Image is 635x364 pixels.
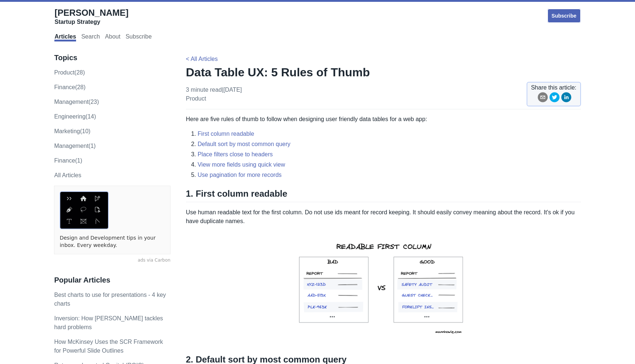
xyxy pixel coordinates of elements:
[54,157,82,164] a: Finance(1)
[186,56,218,62] a: < All Articles
[54,143,96,149] a: Management(1)
[54,128,90,134] a: marketing(10)
[198,131,254,137] a: First column readable
[54,276,170,285] h3: Popular Articles
[54,257,170,264] a: ads via Carbon
[54,18,128,26] div: Startup Strategy
[54,33,76,41] a: Articles
[287,232,480,345] img: readable first column
[54,339,163,354] a: How McKinsey Uses the SCR Framework for Powerful Slide Outlines
[54,99,99,105] a: management(23)
[549,92,560,105] button: twitter
[538,92,548,105] button: email
[198,141,291,147] a: Default sort by most common query
[105,33,121,41] a: About
[186,95,206,102] a: product
[186,208,581,226] p: Use human readable text for the first column. Do not use ids meant for record keeping. It should ...
[60,191,109,229] img: ads via Carbon
[547,8,581,23] a: Subscribe
[186,115,581,124] p: Here are five rules of thumb to follow when designing user friendly data tables for a web app:
[54,315,163,330] a: Inversion: How [PERSON_NAME] tackles hard problems
[186,85,242,103] p: 3 minute read | [DATE]
[126,33,152,41] a: Subscribe
[186,65,581,80] h1: Data Table UX: 5 Rules of Thumb
[531,83,577,92] span: Share this article:
[81,33,100,41] a: Search
[54,172,81,178] a: All Articles
[54,292,166,307] a: Best charts to use for presentations - 4 key charts
[54,69,85,76] a: product(28)
[198,172,282,178] a: Use pagination for more records
[54,84,85,90] a: finance(28)
[54,113,96,120] a: engineering(14)
[54,53,170,62] h3: Topics
[186,188,581,202] h2: 1. First column readable
[198,161,285,168] a: View more fields using quick view
[561,92,571,105] button: linkedin
[60,234,165,249] a: Design and Development tips in your inbox. Every weekday.
[198,151,273,157] a: Place filters close to headers
[54,7,128,26] a: [PERSON_NAME]Startup Strategy
[54,8,128,18] span: [PERSON_NAME]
